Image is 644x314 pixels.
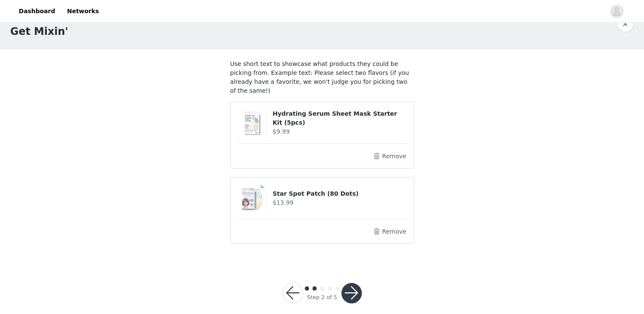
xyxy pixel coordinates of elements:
h4: $13.99 [272,198,406,207]
a: Dashboard [14,2,60,21]
img: Hydrating Serum Sheet Mask Starter Kit (5pcs) [238,109,266,137]
h4: Star Spot Patch (80 Dots) [272,189,406,198]
p: Use short text to showcase what products they could be picking from. Example text: Please select ... [230,60,414,95]
button: Remove [372,151,406,161]
a: Networks [62,2,104,21]
h4: Hydrating Serum Sheet Mask Starter Kit (5pcs) [272,109,406,127]
button: Remove [372,226,406,237]
div: avatar [613,5,621,18]
h4: $9.99 [272,127,406,136]
img: Star Spot Patch (80 Dots) [238,184,266,212]
div: Step 2 of 5 [307,293,337,302]
h1: Get Mixin' [10,24,68,39]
